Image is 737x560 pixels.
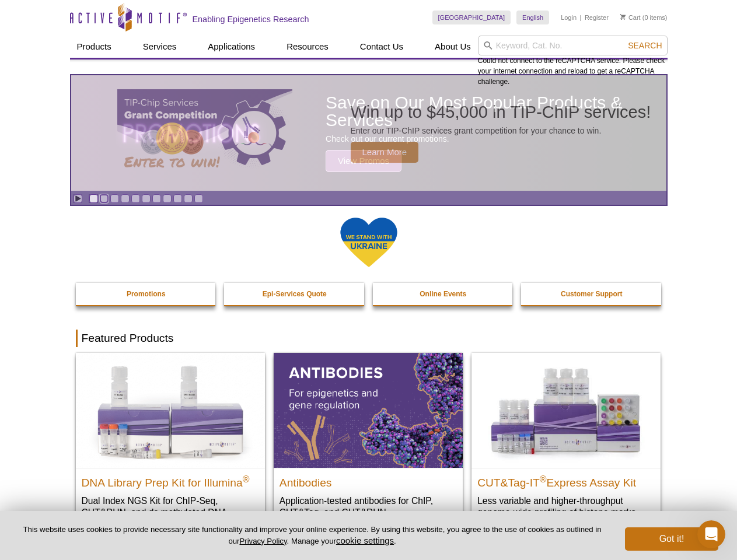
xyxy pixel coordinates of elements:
[82,495,259,530] p: Dual Index NGS Kit for ChIP-Seq, CUT&RUN, and ds methylated DNA assays.
[263,290,327,298] strong: Epi-Services Quote
[274,353,463,530] a: All Antibodies Antibodies Application-tested antibodies for ChIP, CUT&Tag, and CUT&RUN.
[127,290,166,298] strong: Promotions
[82,471,259,489] h2: DNA Library Prep Kit for Illumina
[193,14,309,24] h2: Enabling Epigenetics Research
[353,36,410,58] a: Contact Us
[19,524,606,547] p: This website uses cookies to provide necessary site functionality and improve your online experie...
[76,353,265,541] a: DNA Library Prep Kit for Illumina DNA Library Prep Kit for Illumina® Dual Index NGS Kit for ChIP-...
[477,495,655,519] p: Less variable and higher-throughput genome-wide profiling of histone marks​.
[173,194,182,203] a: Go to slide 9
[76,283,217,305] a: Promotions
[74,194,82,203] a: Toggle autoplay
[373,283,514,305] a: Online Events
[561,13,577,22] a: Login
[224,283,365,305] a: Epi-Services Quote
[478,36,668,87] div: Could not connect to the reCAPTCHA service. Please check your internet connection and reload to g...
[280,36,336,58] a: Resources
[580,10,582,24] li: |
[516,10,549,24] a: English
[76,353,265,467] img: DNA Library Prep Kit for Illumina
[428,36,478,58] a: About Us
[340,216,398,268] img: We Stand With Ukraine
[478,36,668,55] input: Keyword, Cat. No.
[121,194,130,203] a: Go to slide 4
[184,194,193,203] a: Go to slide 10
[71,75,666,191] a: TIP-ChIP Services Grant Competition Win up to $45,000 in TIP-ChIP services! Enter our TIP-ChIP se...
[521,283,662,305] a: Customer Support
[100,194,109,203] a: Go to slide 2
[625,527,718,551] button: Got it!
[561,290,622,298] strong: Customer Support
[194,194,203,203] a: Go to slide 11
[70,36,118,58] a: Products
[274,353,463,467] img: All Antibodies
[620,13,641,22] a: Cart
[471,353,661,530] a: CUT&Tag-IT® Express Assay Kit CUT&Tag-IT®Express Assay Kit Less variable and higher-throughput ge...
[89,194,98,203] a: Go to slide 1
[71,75,666,191] article: TIP-ChIP Services Grant Competition
[477,471,655,489] h2: CUT&Tag-IT Express Assay Kit
[351,103,651,121] h2: Win up to $45,000 in TIP-ChIP services!
[243,474,250,484] sup: ®
[239,537,287,545] a: Privacy Policy
[432,10,511,24] a: [GEOGRAPHIC_DATA]
[351,125,651,136] p: Enter our TIP-ChIP services grant competition for your chance to win.
[163,194,172,203] a: Go to slide 8
[117,89,292,177] img: TIP-ChIP Services Grant Competition
[280,495,457,519] p: Application-tested antibodies for ChIP, CUT&Tag, and CUT&RUN.
[620,10,668,24] li: (0 items)
[76,330,662,347] h2: Featured Products
[336,535,394,545] button: cookie settings
[420,290,466,298] strong: Online Events
[142,194,151,203] a: Go to slide 6
[131,194,140,203] a: Go to slide 5
[628,41,662,50] span: Search
[471,353,661,467] img: CUT&Tag-IT® Express Assay Kit
[152,194,161,203] a: Go to slide 7
[697,520,725,548] iframe: Intercom live chat
[624,40,665,51] button: Search
[540,474,547,484] sup: ®
[201,36,262,58] a: Applications
[351,142,419,163] span: Learn More
[620,14,626,20] img: Your Cart
[585,13,609,22] a: Register
[280,471,457,489] h2: Antibodies
[110,194,119,203] a: Go to slide 3
[136,36,184,58] a: Services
